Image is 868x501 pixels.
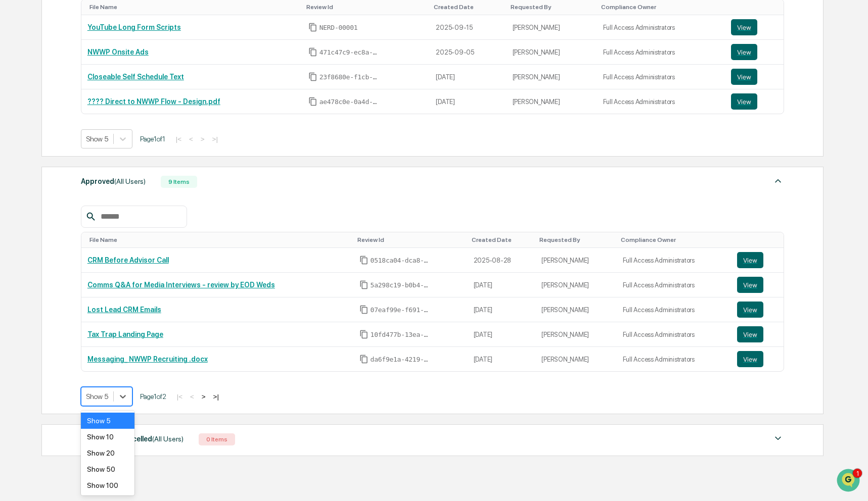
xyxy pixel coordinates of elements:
[731,93,757,110] button: View
[430,40,506,65] td: 2025-09-05
[209,135,221,143] button: >|
[371,356,431,364] span: da6f9e1a-4219-4e4e-b65c-239f9f1a8151
[81,413,134,429] div: Show 5
[87,73,184,81] a: Closeable Self Schedule Text
[507,15,597,40] td: [PERSON_NAME]
[114,177,146,185] span: (All Users)
[319,48,380,57] span: 471c47c9-ec8a-47f7-8d07-e4c1a0ceb988
[371,306,431,314] span: 07eaf99e-f691-4635-bec0-b07538373424
[507,40,597,65] td: [PERSON_NAME]
[535,347,616,371] td: [PERSON_NAME]
[87,48,149,56] a: NWWP Onsite Ads
[10,77,28,95] img: 1746055101610-c473b297-6a78-478c-a979-82029cc54cd1
[731,19,778,35] a: View
[357,236,464,243] div: Toggle SortBy
[308,23,317,32] span: Copy Id
[87,306,161,314] a: Lost Lead CRM Emails
[87,256,169,264] a: CRM Before Advisor Call
[617,273,731,297] td: Full Access Administrators
[308,47,317,57] span: Copy Id
[731,19,757,35] button: View
[359,330,369,339] span: Copy Id
[199,392,209,401] button: >
[20,198,64,209] span: Data Lookup
[83,179,125,189] span: Attestations
[308,97,317,106] span: Copy Id
[152,435,184,443] span: (All Users)
[84,137,87,145] span: •
[81,429,134,445] div: Show 10
[468,322,536,347] td: [DATE]
[597,89,725,114] td: Full Access Administrators
[737,326,763,342] button: View
[737,302,778,318] a: View
[737,351,763,367] button: View
[87,330,163,338] a: Tax Trap Landing Page
[772,432,784,444] img: caret
[731,44,757,60] button: View
[737,277,778,293] a: View
[140,135,165,143] span: Page 1 of 1
[733,4,780,11] div: Toggle SortBy
[87,23,181,31] a: YouTube Long Form Scripts
[601,4,721,11] div: Toggle SortBy
[10,21,184,37] p: How can we help?
[89,137,110,145] span: [DATE]
[73,180,81,188] div: 🗄️
[81,477,134,493] div: Show 100
[737,277,763,293] button: View
[187,392,197,401] button: <
[140,392,166,400] span: Page 1 of 2
[731,69,757,85] button: View
[617,297,731,322] td: Full Access Administrators
[731,44,778,60] a: View
[434,4,502,11] div: Toggle SortBy
[597,15,725,40] td: Full Access Administrators
[87,97,220,106] a: ???? Direct to NWWP Flow - Design.pdf
[10,112,68,120] div: Past conversations
[10,199,18,208] div: 🔎
[731,69,778,85] a: View
[308,72,317,81] span: Copy Id
[20,138,28,146] img: 1746055101610-c473b297-6a78-478c-a979-82029cc54cd1
[89,4,298,11] div: Toggle SortBy
[617,322,731,347] td: Full Access Administrators
[87,355,208,363] a: Messaging_ NWWP Recruiting .docx
[359,280,369,289] span: Copy Id
[81,461,134,477] div: Show 50
[737,252,763,268] button: View
[737,252,778,268] a: View
[172,80,184,92] button: Start new chat
[535,273,616,297] td: [PERSON_NAME]
[81,175,146,188] div: Approved
[535,248,616,273] td: [PERSON_NAME]
[10,128,26,144] img: Jack Rasmussen
[535,297,616,322] td: [PERSON_NAME]
[359,256,369,265] span: Copy Id
[836,468,863,495] iframe: Open customer support
[371,257,431,265] span: 0518ca04-dca8-4ae0-a767-ef58864fa02b
[161,176,197,188] div: 9 Items
[737,351,778,367] a: View
[507,89,597,114] td: [PERSON_NAME]
[319,24,358,32] span: NERD-00001
[359,355,369,364] span: Copy Id
[199,433,235,445] div: 0 Items
[173,135,185,143] button: |<
[89,236,349,243] div: Toggle SortBy
[737,302,763,318] button: View
[371,331,431,339] span: 10fd477b-13ea-4d04-aa09-a1c76cc4f82c
[69,175,129,193] a: 🗄️Attestations
[20,179,65,189] span: Preclearance
[621,236,727,243] div: Toggle SortBy
[359,305,369,314] span: Copy Id
[731,93,778,110] a: View
[174,392,186,401] button: |<
[737,326,778,342] a: View
[597,40,725,65] td: Full Access Administrators
[772,175,784,187] img: caret
[430,65,506,89] td: [DATE]
[101,223,122,231] span: Pylon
